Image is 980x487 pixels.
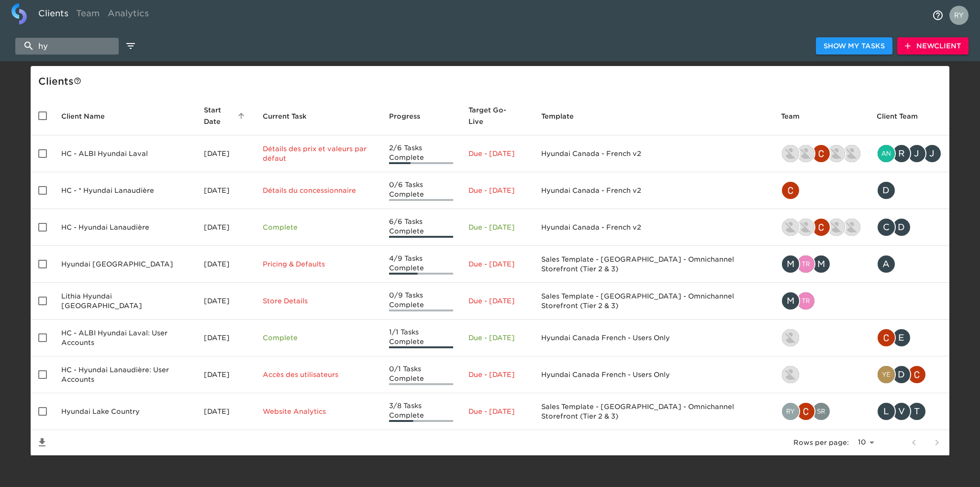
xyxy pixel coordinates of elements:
td: Sales Template - [GEOGRAPHIC_DATA] - Omnichannel Storefront (Tier 2 & 3) [534,283,773,320]
span: This is the next Task in this Hub that should be completed [263,111,307,122]
img: Yerka.mardonet@cdk.com [878,366,895,383]
td: Sales Template - [GEOGRAPHIC_DATA] - Omnichannel Storefront (Tier 2 & 3) [534,246,773,283]
span: New Client [905,40,961,52]
td: 1/1 Tasks Complete [381,320,461,356]
div: austin@roadster.com [781,328,861,347]
div: christopher.mccarthy@roadster.com [781,181,861,200]
div: J [923,144,942,163]
img: shaun.lewis@roadster.com [782,219,799,236]
td: HC - ALBI Hyundai Laval [54,135,196,172]
td: [DATE] [196,135,255,172]
td: [DATE] [196,209,255,246]
p: Pricing & Defaults [263,259,374,269]
p: Due - [DATE] [468,149,526,158]
td: 0/9 Tasks Complete [381,283,461,320]
span: Client Name [61,111,117,122]
span: Target Go-Live [468,104,526,127]
a: Analytics [104,3,153,27]
td: HC - * Hyundai Lanaudière [54,172,196,209]
span: Progress [389,111,433,122]
span: Team [781,111,812,122]
div: mohamed.desouky@roadster.com, tristan.walk@roadster.com, michael.beck@roadster.com [781,255,861,274]
p: Accès des utilisateurs [263,370,374,379]
p: Due - [DATE] [468,407,526,416]
p: Due - [DATE] [468,186,526,195]
input: search [15,38,119,55]
img: austin@roadster.com [782,366,799,383]
p: Due - [DATE] [468,222,526,232]
img: nikko.foster@roadster.com [828,219,845,236]
div: J [907,144,926,163]
div: ryan.dale@roadster.com, christopher.mccarthy@roadster.com, sreeramsarma.gvs@cdk.com [781,402,861,421]
td: 6/6 Tasks Complete [381,209,461,246]
td: 0/6 Tasks Complete [381,172,461,209]
img: sreeramsarma.gvs@cdk.com [813,403,830,420]
div: D [892,218,911,237]
p: Rows per page: [793,438,849,447]
td: 3/8 Tasks Complete [381,393,461,430]
span: Current Task [263,111,319,122]
div: R [892,144,911,163]
button: Show My Tasks [816,37,892,55]
img: logo [11,3,27,24]
div: L [877,402,896,421]
img: shaun.lewis@roadster.com [782,145,799,162]
img: Profile [949,6,969,25]
button: NewClient [897,37,969,55]
table: enhanced table [31,97,949,455]
div: D [877,181,896,200]
td: Hyundai Canada - French v2 [534,135,773,172]
td: 0/1 Tasks Complete [381,356,461,393]
div: T [907,402,926,421]
td: [DATE] [196,356,255,393]
span: Calculated based on the start date and the duration of all Tasks contained in this Hub. [468,104,513,127]
td: Sales Template - [GEOGRAPHIC_DATA] - Omnichannel Storefront (Tier 2 & 3) [534,393,773,430]
div: D [892,365,911,384]
td: Hyundai Canada - French v2 [534,209,773,246]
img: tristan.walk@roadster.com [797,292,814,310]
button: edit [122,38,139,54]
p: Store Details [263,296,374,306]
img: christopher.mccarthy@roadster.com [908,366,925,383]
p: Détails des prix et valeurs par défaut [263,144,374,163]
td: Hyundai Lake Country [54,393,196,430]
div: M [812,255,831,274]
div: ddupre@hyundaidelanaudiere.ca [877,181,942,200]
div: A [877,255,896,274]
span: Show My Tasks [824,40,885,52]
td: [DATE] [196,283,255,320]
div: shaun.lewis@roadster.com, austin@roadster.com, christopher.mccarthy@roadster.com, nikko.foster@ro... [781,218,861,237]
td: HC - Hyundai Lanaudière [54,209,196,246]
img: christopher.mccarthy@roadster.com [813,145,830,162]
div: lauren.knotts@boucher.com, vince.partipilo@boucher.com, tina.rose@boucher.com [877,402,942,421]
p: Complete [263,333,374,343]
p: Détails du concessionnaire [263,186,374,195]
div: shaun.lewis@roadster.com, austin@roadster.com, christopher.mccarthy@roadster.com, nikko.foster@ro... [781,144,861,163]
span: Client Team [877,111,930,122]
div: christopher.mccarthy@roadster.com, efavreau@albilegeant.com [877,328,942,347]
div: mohamed.desouky@roadster.com, tristan.walk@roadster.com [781,291,861,310]
p: Complete [263,222,374,232]
div: ctrudeau@hyundaicanada.com, ddupre@hyundaidelanaudiere.ca [877,218,942,237]
p: Due - [DATE] [468,296,526,306]
div: M [781,255,800,274]
img: angela.barlow@cdk.com [878,145,895,162]
img: austin@roadster.com [782,329,799,346]
div: austin@roadster.com [781,365,861,384]
span: Start Date [204,104,247,127]
td: Hyundai Canada French - Users Only [534,320,773,356]
svg: This is a list of all of your clients and clients shared with you [74,77,81,85]
p: Due - [DATE] [468,259,526,269]
div: C [877,218,896,237]
td: Hyundai Canada - French v2 [534,172,773,209]
td: Hyundai Canada French - Users Only [534,356,773,393]
img: tristan.walk@roadster.com [797,255,814,273]
img: ryan.lattimore@roadster.com [843,145,860,162]
td: [DATE] [196,393,255,430]
button: notifications [926,4,949,27]
td: [DATE] [196,172,255,209]
img: ryan.lattimore@roadster.com [843,219,860,236]
span: Template [541,111,586,122]
div: Yerka.mardonet@cdk.com, ddupre@hyundaidelanaudiere.ca, christopher.mccarthy@roadster.com [877,365,942,384]
div: E [892,328,911,347]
